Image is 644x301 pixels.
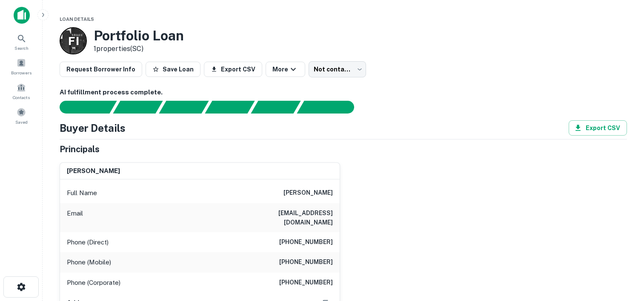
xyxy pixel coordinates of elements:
[146,62,200,77] button: Save Loan
[3,55,40,78] a: Borrowers
[49,101,113,114] div: Sending borrower request to AI...
[67,278,120,288] p: Phone (Corporate)
[113,101,163,114] div: Your request is received and processing...
[11,69,31,76] span: Borrowers
[67,188,97,198] p: Full Name
[205,101,255,114] div: Principals found, AI now looking for contact information...
[15,119,28,125] span: Saved
[601,233,644,274] iframe: Chat Widget
[569,120,627,136] button: Export CSV
[67,237,109,247] p: Phone (Direct)
[67,166,120,176] h6: [PERSON_NAME]
[283,188,333,198] h6: [PERSON_NAME]
[60,88,627,97] h6: AI fulfillment process complete.
[94,44,184,54] p: 1 properties (SC)
[14,45,29,51] span: Search
[68,33,78,49] p: F I
[3,80,40,102] a: Contacts
[94,28,184,44] h3: Portfolio Loan
[251,101,301,114] div: Principals found, still searching for contact information. This may take time...
[14,7,30,24] img: capitalize-icon.png
[309,61,366,77] div: Not contacted
[279,278,333,288] h6: [PHONE_NUMBER]
[60,62,142,77] button: Request Borrower Info
[67,208,83,227] p: Email
[3,104,40,127] a: Saved
[67,257,111,267] p: Phone (Mobile)
[231,208,333,227] h6: [EMAIL_ADDRESS][DOMAIN_NAME]
[60,120,126,136] h4: Buyer Details
[159,101,209,114] div: Documents found, AI parsing details...
[266,62,305,77] button: More
[60,143,100,156] h5: Principals
[279,257,333,267] h6: [PHONE_NUMBER]
[204,62,262,77] button: Export CSV
[279,237,333,247] h6: [PHONE_NUMBER]
[13,94,30,101] span: Contacts
[60,17,94,22] span: Loan Details
[297,101,364,114] div: AI fulfillment process complete.
[3,30,40,53] a: Search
